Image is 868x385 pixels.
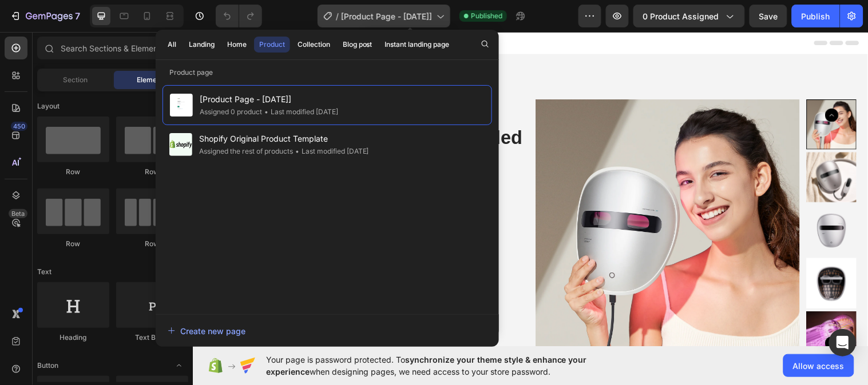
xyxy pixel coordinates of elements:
button: Save [750,5,787,27]
button: Home [222,37,252,53]
button: All [162,37,181,53]
span: synchronize your theme style & enhance your experience [266,355,587,376]
span: Allow access [793,360,845,372]
div: Home [227,39,247,50]
input: Search Sections & Elements [37,37,188,59]
div: Instant landing page [385,39,450,50]
div: Publish [802,10,830,22]
div: Blog post [343,39,372,50]
span: Element [137,75,163,85]
button: Allow access [783,354,854,377]
div: Collection [298,39,330,50]
p: 7 [75,9,80,23]
div: Assigned 0 product [200,106,262,118]
button: Instant landing page [380,37,455,53]
button: Collection [292,37,335,53]
span: [Product Page - [DATE]] [200,93,338,106]
button: 7 [5,5,85,27]
div: Last modified [DATE] [293,146,369,157]
button: Create new page [167,319,487,342]
div: Undo/Redo [216,5,262,27]
span: Layout [37,101,60,111]
span: Button [37,360,58,371]
span: [Product Page - [DATE]] [341,10,432,22]
span: Section [64,75,88,85]
div: Landing [189,39,215,50]
span: Your page is password protected. To when designing pages, we need access to your store password. [266,354,632,378]
button: Blog post [338,37,378,53]
button: Publish [792,5,840,27]
div: Beta [9,209,27,218]
span: / [336,10,339,22]
button: 0 product assigned [633,5,745,27]
span: • [295,147,299,155]
div: Text Block [116,332,188,343]
button: Landing [184,37,220,53]
div: Assigned the rest of products [199,146,293,157]
span: Toggle open [170,356,188,375]
div: Open Intercom Messenger [829,329,857,356]
div: Row [116,239,188,249]
div: All [168,39,176,50]
span: Published [471,11,502,21]
div: Row [116,167,188,177]
div: Create new page [168,325,245,337]
span: Save [759,11,778,21]
div: Heading [37,332,109,343]
button: Carousel Back Arrow [643,78,657,92]
span: Text [37,267,51,277]
span: 0 product assigned [643,10,719,22]
span: Shopify Original Product Template [199,132,369,146]
button: Product [254,37,290,53]
div: Last modified [DATE] [262,106,338,118]
p: Product page [156,67,499,78]
button: Carousel Next Arrow [643,310,657,324]
iframe: Design area [192,31,868,346]
div: Row [37,239,109,249]
span: • [264,107,268,116]
div: 450 [11,122,27,131]
div: Row [37,167,109,177]
div: Product [259,39,285,50]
